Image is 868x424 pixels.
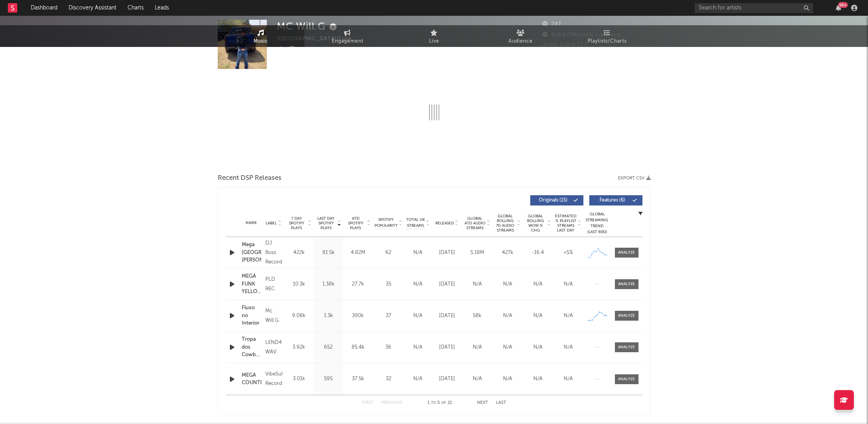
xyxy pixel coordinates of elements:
[494,249,521,257] div: 427k
[525,375,551,383] div: N/A
[464,249,490,257] div: 5.18M
[406,344,430,351] div: N/A
[277,20,339,33] div: MC Will.G
[434,280,460,288] div: [DATE]
[265,306,282,325] div: Mc Will.G
[316,280,341,288] div: 1.38k
[555,249,581,257] div: <5%
[525,249,551,257] div: -16.4
[381,401,402,405] button: Previous
[594,198,631,203] span: Features ( 6 )
[375,249,402,257] div: 62
[332,37,363,46] span: Engagement
[375,312,402,320] div: 37
[345,344,371,351] div: 85.4k
[218,25,304,47] a: Music
[695,3,813,13] input: Search for artists
[286,312,312,320] div: 9.08k
[345,280,371,288] div: 27.7k
[496,401,506,405] button: Last
[316,375,341,383] div: 595
[316,344,341,351] div: 652
[406,375,430,383] div: N/A
[375,375,402,383] div: 32
[555,344,581,351] div: N/A
[345,312,371,320] div: 390k
[464,375,490,383] div: N/A
[618,176,651,181] button: Export CSV
[464,280,490,288] div: N/A
[494,344,521,351] div: N/A
[431,401,436,405] span: to
[555,214,577,233] span: Estimated % Playlist Streams Last Day
[304,25,391,47] a: Engagement
[434,249,460,257] div: [DATE]
[362,401,374,405] button: First
[434,312,460,320] div: [DATE]
[836,5,841,11] button: 99+
[242,273,262,296] a: MEGA FUNK YELLOW SCREEN
[406,217,425,229] span: Total UK Streams
[316,312,341,320] div: 1.3k
[477,401,488,405] button: Next
[391,25,477,47] a: Live
[316,216,337,230] span: Last Day Spotify Plays
[589,195,642,205] button: Features(6)
[345,216,366,230] span: ATD Spotify Plays
[345,375,371,383] div: 37.5k
[242,241,262,264] a: Mega [GEOGRAPHIC_DATA][PERSON_NAME]
[838,2,848,8] div: 99 +
[435,221,454,226] span: Released
[588,37,627,46] span: Playlists/Charts
[286,344,312,351] div: 3.92k
[265,370,282,389] div: VibeSul Records
[509,37,533,46] span: Audience
[374,217,398,229] span: Spotify Popularity
[242,304,262,327] a: Fluxo no Interior
[434,375,460,383] div: [DATE]
[535,198,572,203] span: Originals ( 15 )
[301,46,315,56] button: Edit
[434,344,460,351] div: [DATE]
[494,312,521,320] div: N/A
[265,275,282,294] div: PLD REC
[242,336,262,359] a: Tropa dos Cowboyzão (Partiu Barretão)
[494,214,516,233] span: Global Rolling 7D Audio Streams
[464,216,486,230] span: Global ATD Audio Streams
[254,37,268,46] span: Music
[530,195,583,205] button: Originals(15)
[345,249,371,257] div: 4.82M
[266,221,277,226] span: Label
[555,312,581,320] div: N/A
[375,344,402,351] div: 36
[406,312,430,320] div: N/A
[418,398,461,408] div: 1 5 21
[265,338,282,357] div: LEND4 WAV
[242,372,262,387] a: MEGA COUNTRY
[494,280,521,288] div: N/A
[218,174,281,183] span: Recent DSP Releases
[464,312,490,320] div: 58k
[525,344,551,351] div: N/A
[429,37,439,46] span: Live
[286,216,307,230] span: 7 Day Spotify Plays
[265,239,282,267] div: DJ Boss Records
[525,280,551,288] div: N/A
[242,220,262,226] div: Name
[585,211,609,235] div: Global Streaming Trend (Last 60D)
[286,249,312,257] div: 422k
[564,25,651,47] a: Playlists/Charts
[406,280,430,288] div: N/A
[525,214,546,233] span: Global Rolling WoW % Chg
[542,22,561,27] span: 747
[316,249,341,257] div: 81.5k
[286,280,312,288] div: 10.3k
[406,249,430,257] div: N/A
[441,401,446,405] span: of
[477,25,564,47] a: Audience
